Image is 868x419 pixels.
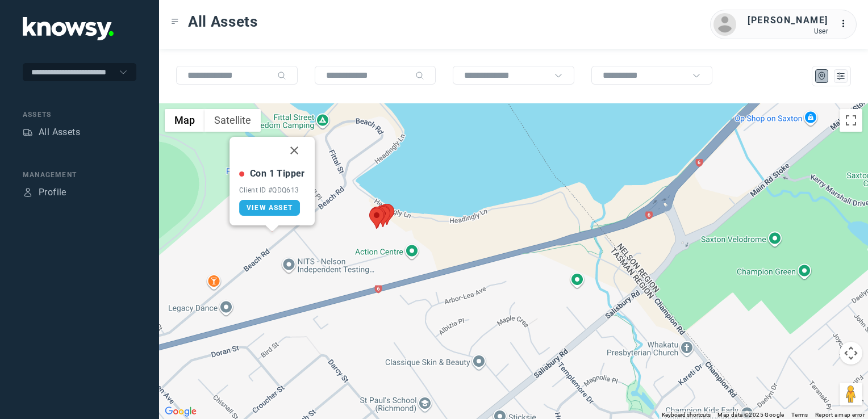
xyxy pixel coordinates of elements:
[662,411,711,419] button: Keyboard shortcuts
[23,170,136,180] div: Management
[281,137,308,164] button: Close
[162,404,199,419] a: Open this area in Google Maps (opens a new window)
[817,71,827,81] div: Map
[23,187,33,198] div: Profile
[23,110,136,120] div: Assets
[277,71,286,80] div: Search
[23,127,33,137] div: Assets
[748,14,828,27] div: [PERSON_NAME]
[239,186,305,194] div: Client ID #QDQ613
[840,342,862,364] button: Map camera controls
[840,17,853,31] div: :
[188,11,258,32] span: All Assets
[713,13,736,36] img: avatar.png
[415,71,424,80] div: Search
[815,412,865,418] a: Report a map error
[23,125,80,139] a: AssetsAll Assets
[836,71,846,81] div: List
[791,412,808,418] a: Terms (opens in new tab)
[39,125,80,139] div: All Assets
[23,17,114,40] img: Application Logo
[171,18,179,26] div: Toggle Menu
[162,404,199,419] img: Google
[717,412,784,418] span: Map data ©2025 Google
[239,200,300,216] a: View Asset
[840,17,853,32] div: :
[250,167,305,181] div: Con 1 Tipper
[840,109,862,132] button: Toggle fullscreen view
[165,109,205,132] button: Show street map
[247,204,293,212] span: View Asset
[840,383,862,405] button: Drag Pegman onto the map to open Street View
[23,186,66,199] a: ProfileProfile
[840,19,852,28] tspan: ...
[39,186,66,199] div: Profile
[205,109,261,132] button: Show satellite imagery
[748,27,828,35] div: User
